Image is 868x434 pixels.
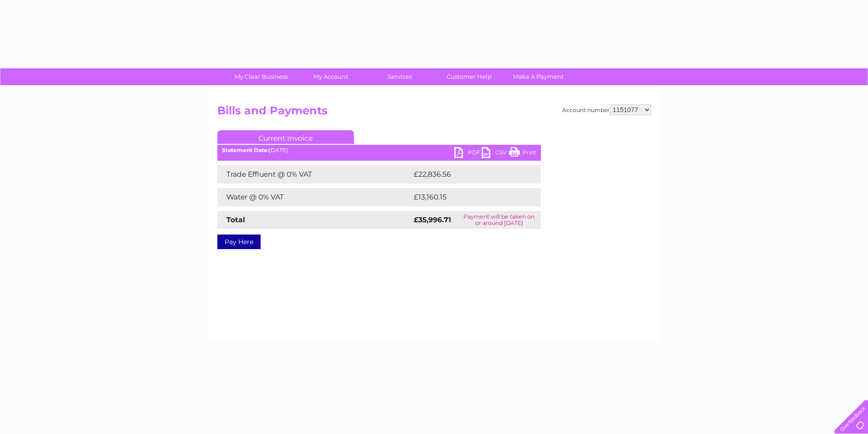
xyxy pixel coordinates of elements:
td: Payment will be taken on or around [DATE] [457,211,541,229]
div: Account number [562,104,651,115]
b: Statement Date: [222,147,269,153]
td: £13,160.15 [411,188,527,206]
strong: Total [226,215,245,224]
a: Current Invoice [217,130,354,144]
a: My Clear Business [224,68,299,85]
a: Print [509,147,536,160]
h2: Bills and Payments [217,104,651,122]
a: Customer Help [431,68,507,85]
a: Services [362,68,437,85]
a: My Account [293,68,368,85]
a: PDF [454,147,482,160]
div: [DATE] [217,147,541,153]
a: Pay Here [217,235,261,249]
a: CSV [482,147,509,160]
td: Trade Effluent @ 0% VAT [217,165,411,184]
a: Make A Payment [501,68,576,85]
td: Water @ 0% VAT [217,188,411,206]
strong: £35,996.71 [414,215,451,224]
td: £22,836.56 [411,165,528,184]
